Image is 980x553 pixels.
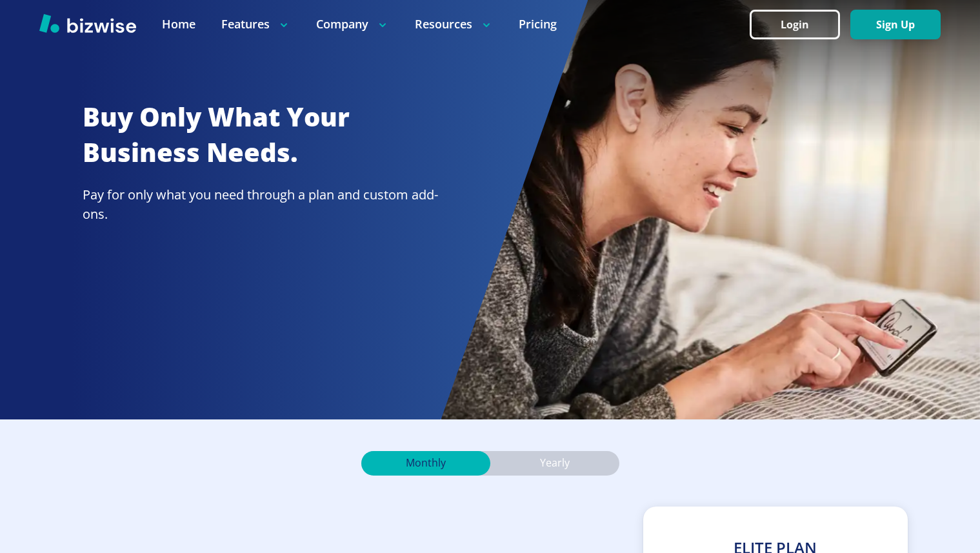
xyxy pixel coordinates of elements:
h2: Buy Only What Your Business Needs. [83,99,441,170]
button: Login [750,10,840,39]
p: Resources [415,16,493,32]
p: Pay for only what you need through a plan and custom add-ons. [83,185,441,224]
a: Sign Up [850,19,941,31]
a: Login [750,19,850,31]
p: Yearly [540,456,570,470]
div: Yearly [490,451,619,476]
a: Pricing [519,16,557,32]
div: Monthly [361,451,490,476]
img: Bizwise Logo [39,14,136,33]
button: Sign Up [850,10,941,39]
p: Monthly [406,456,446,470]
p: Company [316,16,389,32]
a: Home [162,16,195,32]
p: Features [221,16,290,32]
